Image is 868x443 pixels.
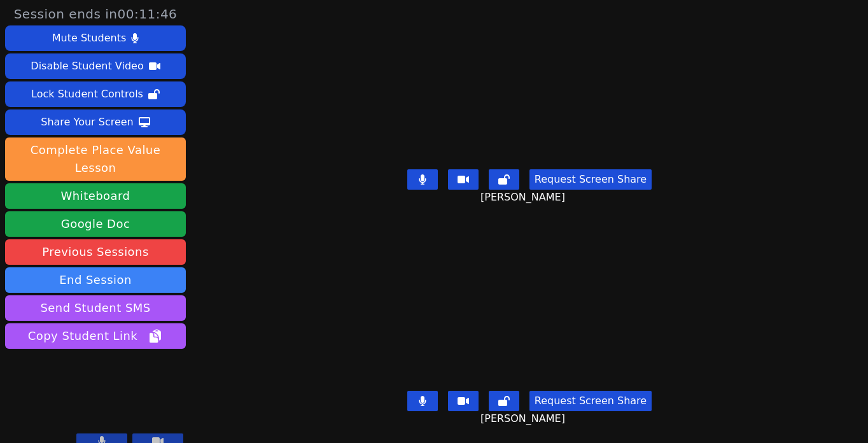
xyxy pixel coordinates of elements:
button: Complete Place Value Lesson [5,137,186,181]
button: Disable Student Video [5,53,186,79]
button: Send Student SMS [5,295,186,321]
span: Copy Student Link [28,327,163,345]
span: [PERSON_NAME] [480,190,568,205]
button: End Session [5,267,186,293]
div: Disable Student Video [31,56,143,76]
a: Google Doc [5,211,186,237]
span: [PERSON_NAME] [480,411,568,426]
span: Session ends in [14,5,178,23]
button: Lock Student Controls [5,81,186,107]
button: Request Screen Share [529,169,652,190]
button: Whiteboard [5,183,186,209]
button: Share Your Screen [5,109,186,135]
div: Mute Students [52,28,126,48]
button: Request Screen Share [529,391,652,411]
button: Copy Student Link [5,323,186,349]
div: Lock Student Controls [31,84,143,104]
a: Previous Sessions [5,239,186,265]
button: Mute Students [5,25,186,51]
time: 00:11:46 [118,6,178,22]
div: Share Your Screen [41,112,134,132]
